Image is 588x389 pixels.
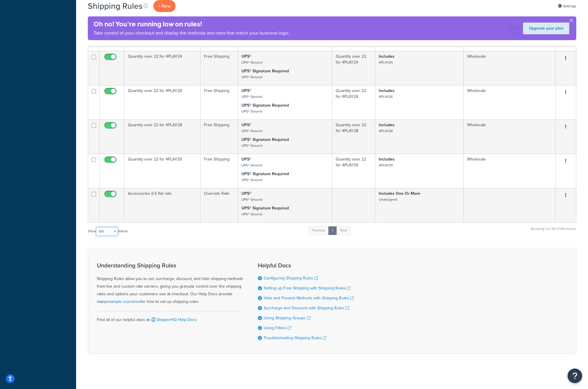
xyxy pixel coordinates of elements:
[464,120,556,154] td: Wholesale
[150,317,197,323] a: ShipperHQ Help Docs
[200,85,238,120] td: Free Shipping
[379,94,393,99] small: 4PLAY26
[200,188,238,222] td: Override Rate
[379,128,393,134] small: 4PLAY28
[94,29,290,37] p: Take control of your checkout and display the methods and rates that match your business logic.
[241,68,289,74] strong: UPS® Signature Required
[96,227,118,236] select: Showentries
[88,0,143,12] h1: Shipping Rules
[464,85,556,120] td: Wholesale
[124,154,200,188] td: Quantity over 22 for 4PLAY30
[241,137,289,143] strong: UPS® Signature Required
[97,262,243,269] h3: Understanding Shipping Rules
[332,51,375,85] td: Quantity over 22 for 4PLAY24
[264,325,291,331] a: Using Filters
[379,53,395,59] strong: Includes
[124,188,200,222] td: Accessories 6.5 flat rate
[97,262,243,306] div: Shipping Rules allow you to set, surcharge, discount, and hide shipping methods from live and cus...
[264,305,349,311] a: Surcharge and Discount with Shipping Rules
[264,285,350,291] a: Setting up Free Shipping with Shipping Rules
[200,154,238,188] td: Free Shipping
[379,163,393,168] small: 4PLAY30
[241,60,262,65] small: UPS® Ground
[241,122,251,128] strong: UPS®
[464,154,556,188] td: Wholesale
[241,74,262,80] small: UPS® Ground
[332,120,375,154] td: Quantity over 22 for 4PLAY28
[379,88,395,94] strong: Includes
[241,156,251,162] strong: UPS®
[464,51,556,85] td: Wholesale
[523,23,569,34] a: Upgrade your plan
[379,156,395,162] strong: Includes
[379,60,393,65] small: 4PLAY24
[264,275,318,281] a: Configuring Shipping Rules
[379,122,395,128] strong: Includes
[531,226,576,238] div: Showing 1 to 49 of 49 entries
[97,311,243,324] div: Find all of our helpful docs at:
[94,19,290,29] h4: Oh no! You’re running low on rules!
[241,109,262,114] small: UPS® Ground
[328,226,337,235] a: 1
[332,85,375,120] td: Quantity over 22 for 4PLAY26
[107,298,140,305] a: example scenarios
[200,51,238,85] td: Free Shipping
[264,315,311,321] a: Using Shipping Groups
[568,368,582,383] button: Open Resource Center
[88,227,128,236] label: Show entries
[379,190,420,197] strong: Includes One Or More
[241,197,262,202] small: UPS® Ground
[241,171,289,177] strong: UPS® Signature Required
[124,85,200,120] td: Quantity over 22 for 4PLAY26
[336,226,351,235] a: Next
[241,163,262,168] small: UPS® Ground
[241,128,262,134] small: UPS® Ground
[241,102,289,108] strong: UPS® Signature Required
[558,2,576,10] a: Settings
[241,190,251,197] strong: UPS®
[241,53,251,59] strong: UPS®
[258,262,354,269] h3: Helpful Docs
[241,94,262,99] small: UPS® Ground
[308,226,329,235] a: Previous
[241,143,262,148] small: UPS® Ground
[241,88,251,94] strong: UPS®
[200,120,238,154] td: Free Shipping
[241,177,262,182] small: UPS® Ground
[241,205,289,211] strong: UPS® Signature Required
[264,335,326,341] a: Troubleshooting Shipping Rules
[379,197,397,202] small: Unassigned
[241,211,262,217] small: UPS® Ground
[124,120,200,154] td: Quantity over 22 for 4PLAY28
[264,295,354,301] a: Hide and Prevent Methods with Shipping Rules
[332,154,375,188] td: Quantity over 22 for 4PLAY30
[124,51,200,85] td: Quantity over 22 for 4PLAY24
